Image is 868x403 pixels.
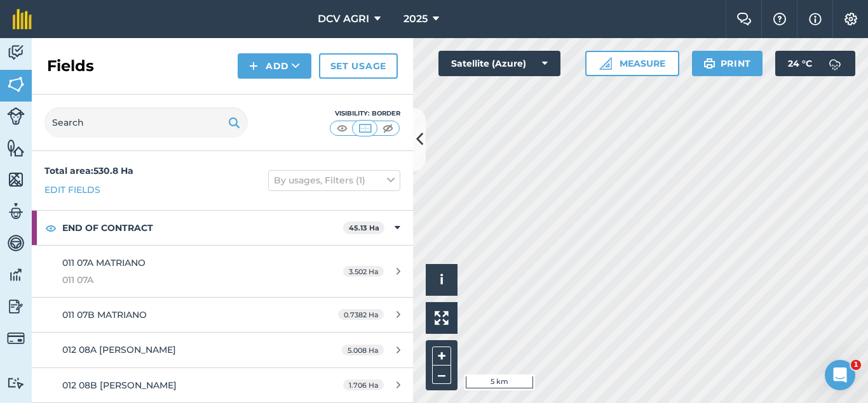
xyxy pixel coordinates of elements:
a: 012 08A [PERSON_NAME]5.008 Ha [32,333,413,367]
a: Edit fields [44,183,100,197]
img: svg+xml;base64,PHN2ZyB4bWxucz0iaHR0cDovL3d3dy53My5vcmcvMjAwMC9zdmciIHdpZHRoPSI1NiIgaGVpZ2h0PSI2MC... [7,138,25,157]
input: Search [44,107,248,138]
span: DCV AGRI [318,11,369,27]
img: Four arrows, one pointing top left, one top right, one bottom right and the last bottom left [435,311,449,325]
img: fieldmargin Logo [13,9,32,29]
span: 1 [851,360,861,370]
img: svg+xml;base64,PHN2ZyB4bWxucz0iaHR0cDovL3d3dy53My5vcmcvMjAwMC9zdmciIHdpZHRoPSI1NiIgaGVpZ2h0PSI2MC... [7,75,25,94]
span: 011 07A [62,273,301,287]
span: 011 07B MATRIANO [62,309,147,320]
img: svg+xml;base64,PHN2ZyB4bWxucz0iaHR0cDovL3d3dy53My5vcmcvMjAwMC9zdmciIHdpZHRoPSIxOCIgaGVpZ2h0PSIyNC... [45,220,57,235]
a: 012 08B [PERSON_NAME]1.706 Ha [32,368,413,402]
strong: Total area : 530.8 Ha [44,165,133,176]
a: Set usage [319,53,398,79]
img: svg+xml;base64,PD94bWwgdmVyc2lvbj0iMS4wIiBlbmNvZGluZz0idXRmLTgiPz4KPCEtLSBHZW5lcmF0b3I6IEFkb2JlIE... [7,107,25,125]
span: 5.008 Ha [342,345,384,355]
div: END OF CONTRACT45.13 Ha [32,211,413,245]
img: Ruler icon [599,57,612,70]
img: svg+xml;base64,PHN2ZyB4bWxucz0iaHR0cDovL3d3dy53My5vcmcvMjAwMC9zdmciIHdpZHRoPSI1MCIgaGVpZ2h0PSI0MC... [380,122,396,135]
div: Visibility: Border [329,109,400,119]
span: 012 08B [PERSON_NAME] [62,380,177,391]
img: svg+xml;base64,PHN2ZyB4bWxucz0iaHR0cDovL3d3dy53My5vcmcvMjAwMC9zdmciIHdpZHRoPSI1MCIgaGVpZ2h0PSI0MC... [357,122,373,135]
button: i [426,264,458,296]
button: Satellite (Azure) [438,51,560,76]
img: svg+xml;base64,PHN2ZyB4bWxucz0iaHR0cDovL3d3dy53My5vcmcvMjAwMC9zdmciIHdpZHRoPSIxNyIgaGVpZ2h0PSIxNy... [809,11,822,27]
button: Print [692,51,763,76]
img: svg+xml;base64,PHN2ZyB4bWxucz0iaHR0cDovL3d3dy53My5vcmcvMjAwMC9zdmciIHdpZHRoPSIxNCIgaGVpZ2h0PSIyNC... [249,58,258,74]
span: 011 07A MATRIANO [62,257,146,268]
img: svg+xml;base64,PHN2ZyB4bWxucz0iaHR0cDovL3d3dy53My5vcmcvMjAwMC9zdmciIHdpZHRoPSIxOSIgaGVpZ2h0PSIyNC... [703,56,715,71]
img: svg+xml;base64,PD94bWwgdmVyc2lvbj0iMS4wIiBlbmNvZGluZz0idXRmLTgiPz4KPCEtLSBHZW5lcmF0b3I6IEFkb2JlIE... [7,377,25,389]
button: Add [238,53,311,79]
img: svg+xml;base64,PHN2ZyB4bWxucz0iaHR0cDovL3d3dy53My5vcmcvMjAwMC9zdmciIHdpZHRoPSI1NiIgaGVpZ2h0PSI2MC... [7,170,25,189]
img: svg+xml;base64,PHN2ZyB4bWxucz0iaHR0cDovL3d3dy53My5vcmcvMjAwMC9zdmciIHdpZHRoPSIxOSIgaGVpZ2h0PSIyNC... [228,115,240,130]
img: svg+xml;base64,PHN2ZyB4bWxucz0iaHR0cDovL3d3dy53My5vcmcvMjAwMC9zdmciIHdpZHRoPSI1MCIgaGVpZ2h0PSI0MC... [334,122,350,135]
button: + [432,347,451,366]
button: – [432,366,451,384]
span: 1.706 Ha [343,380,384,390]
button: By usages, Filters (1) [268,170,400,190]
strong: END OF CONTRACT [62,211,343,245]
button: Measure [585,51,679,76]
img: svg+xml;base64,PD94bWwgdmVyc2lvbj0iMS4wIiBlbmNvZGluZz0idXRmLTgiPz4KPCEtLSBHZW5lcmF0b3I6IEFkb2JlIE... [7,297,25,316]
h2: Fields [47,56,94,76]
a: 011 07B MATRIANO0.7382 Ha [32,298,413,332]
img: svg+xml;base64,PD94bWwgdmVyc2lvbj0iMS4wIiBlbmNvZGluZz0idXRmLTgiPz4KPCEtLSBHZW5lcmF0b3I6IEFkb2JlIE... [822,51,848,76]
img: Two speech bubbles overlapping with the left bubble in the forefront [736,13,752,25]
img: svg+xml;base64,PD94bWwgdmVyc2lvbj0iMS4wIiBlbmNvZGluZz0idXRmLTgiPz4KPCEtLSBHZW5lcmF0b3I6IEFkb2JlIE... [7,43,25,62]
img: svg+xml;base64,PD94bWwgdmVyc2lvbj0iMS4wIiBlbmNvZGluZz0idXRmLTgiPz4KPCEtLSBHZW5lcmF0b3I6IEFkb2JlIE... [7,202,25,221]
iframe: Intercom live chat [825,360,855,390]
button: 24 °C [775,51,855,76]
a: 011 07A MATRIANO011 07A3.502 Ha [32,246,413,297]
span: 012 08A [PERSON_NAME] [62,344,176,355]
img: A cog icon [843,13,858,25]
span: 2025 [403,11,428,27]
img: svg+xml;base64,PD94bWwgdmVyc2lvbj0iMS4wIiBlbmNvZGluZz0idXRmLTgiPz4KPCEtLSBHZW5lcmF0b3I6IEFkb2JlIE... [7,329,25,347]
span: 0.7382 Ha [338,309,384,320]
span: 24 ° C [788,51,812,76]
img: svg+xml;base64,PD94bWwgdmVyc2lvbj0iMS4wIiBlbmNvZGluZz0idXRmLTgiPz4KPCEtLSBHZW5lcmF0b3I6IEFkb2JlIE... [7,265,25,284]
img: svg+xml;base64,PD94bWwgdmVyc2lvbj0iMS4wIiBlbmNvZGluZz0idXRmLTgiPz4KPCEtLSBHZW5lcmF0b3I6IEFkb2JlIE... [7,234,25,253]
img: A question mark icon [772,13,787,25]
span: 3.502 Ha [343,266,384,277]
span: i [440,272,444,287]
strong: 45.13 Ha [349,223,379,232]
